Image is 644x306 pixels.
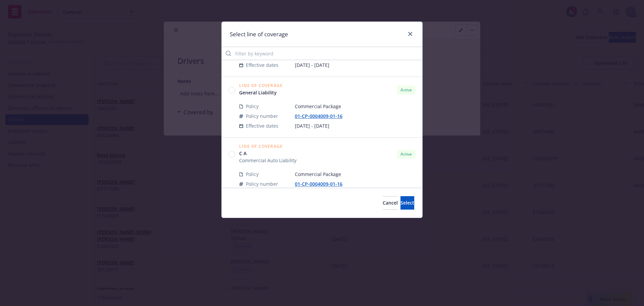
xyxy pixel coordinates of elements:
span: Effective dates [246,122,278,129]
span: Policy number [246,180,278,187]
span: Policy [246,103,259,110]
span: Commercial Auto Liability [239,157,297,164]
a: 01-CP-0004009-01-16 [295,181,348,187]
span: Policy [246,171,259,178]
span: Cancel [383,200,398,206]
h1: Select line of coverage [230,30,288,39]
a: General Liability [239,89,283,96]
span: Commercial Package [295,171,416,178]
span: Active [399,151,413,157]
span: Commercial Package [295,103,416,110]
input: Filter by keyword [222,47,422,60]
span: [DATE] - [DATE] [295,122,416,129]
span: Line of Coverage [239,84,283,88]
span: Policy number [246,113,278,120]
span: Line of Coverage [239,144,297,148]
a: 01-CP-0004009-01-16 [295,113,348,119]
span: Select [400,200,414,206]
button: Select [400,196,414,210]
button: Cancel [383,196,398,210]
span: [DATE] - [DATE] [295,61,416,69]
span: Effective dates [246,61,278,69]
a: close [406,30,414,38]
span: Active [399,87,413,93]
a: C A [239,150,297,157]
